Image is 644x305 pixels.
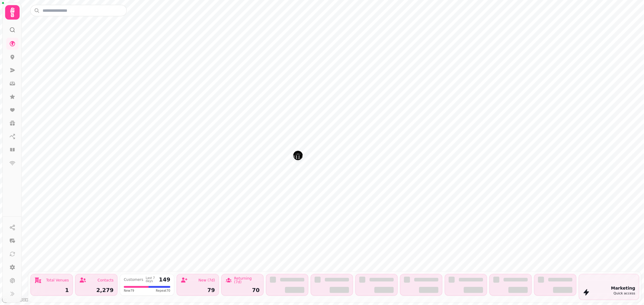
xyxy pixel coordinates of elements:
div: 2,279 [79,288,114,293]
span: New 79 [124,288,134,293]
div: Quick access [611,291,635,296]
button: Kellas Restaurant [293,151,303,160]
div: Total Venues [46,278,69,282]
div: Contacts [98,278,114,282]
button: MarketingQuick access [579,274,639,300]
div: 70 [225,288,260,293]
div: Returning (7d) [234,277,260,284]
span: Repeat 70 [156,288,170,293]
div: 1 [34,288,69,293]
div: Map marker [293,151,303,162]
a: Mapbox logo [2,296,28,303]
div: 79 [181,288,215,293]
div: Customers [124,278,143,281]
div: Last 7 days [146,277,157,283]
div: 149 [159,277,170,282]
div: Marketing [611,285,635,291]
div: New (7d) [198,278,215,282]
